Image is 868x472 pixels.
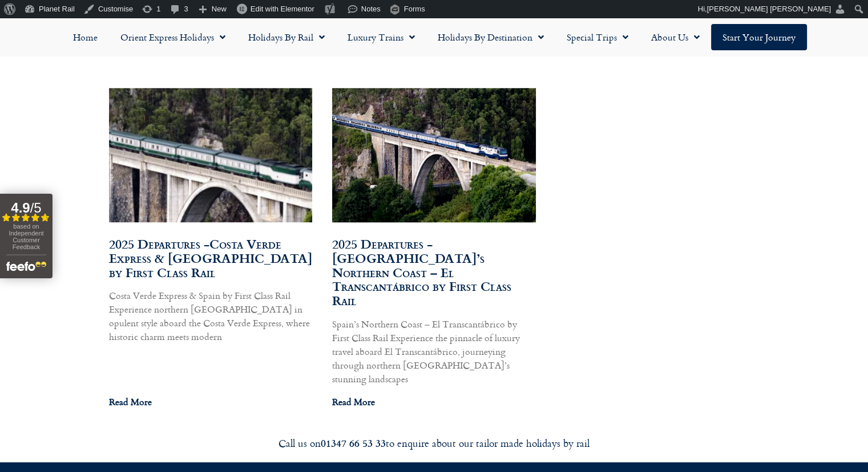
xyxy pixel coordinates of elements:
a: Read more about 2025 Departures -Spain’s Northern Coast – El Transcantábrico by First Class Rail [332,395,375,409]
a: About Us [640,24,711,50]
span: [PERSON_NAME] [PERSON_NAME] [707,5,831,13]
a: Orient Express Holidays [109,24,237,50]
a: Holidays by Rail [237,24,336,50]
a: Read more about 2025 Departures -Costa Verde Express & Spain by First Class Rail [109,395,152,409]
p: Costa Verde Express & Spain by First Class Rail Experience northern [GEOGRAPHIC_DATA] in opulent ... [109,289,313,343]
p: Spain’s Northern Coast – El Transcantábrico by First Class Rail Experience the pinnacle of luxury... [332,317,536,386]
a: Home [62,24,109,50]
a: Holidays by Destination [426,24,555,50]
span: Edit with Elementor [251,5,314,13]
a: Luxury Trains [336,24,426,50]
a: Special Trips [555,24,640,50]
nav: Menu [6,24,862,50]
strong: 01347 66 53 33 [321,435,386,450]
div: Call us on to enquire about our tailor made holidays by rail [115,437,754,450]
a: 2025 Departures -Costa Verde Express & [GEOGRAPHIC_DATA] by First Class Rail [109,234,312,282]
a: Start your Journey [711,24,807,50]
a: 2025 Departures -[GEOGRAPHIC_DATA]’s Northern Coast – El Transcantábrico by First Class Rail [332,234,511,310]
